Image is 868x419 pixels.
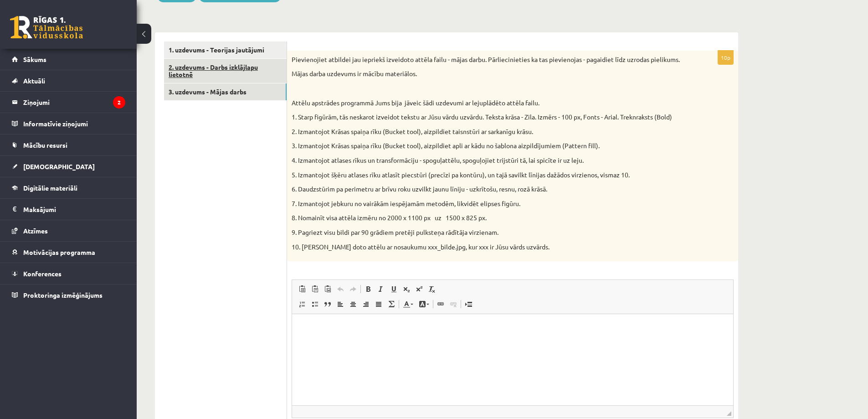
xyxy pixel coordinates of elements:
a: Teksta krāsa [400,298,416,310]
a: Centrēti [347,298,360,310]
a: Ziņojumi2 [12,92,125,113]
a: Izlīdzināt pa labi [360,298,372,310]
i: 2 [113,96,125,109]
span: Motivācijas programma [23,248,95,256]
a: Digitālie materiāli [12,177,125,198]
a: Math [385,298,398,310]
a: Informatīvie ziņojumi [12,113,125,134]
a: Augšraksts [413,283,426,295]
a: Proktoringa izmēģinājums [12,285,125,305]
p: Attēlu apstrādes programmā Jums bija jāveic šādi uzdevumi ar lejuplādēto attēla failu. [292,98,688,108]
a: Treknraksts (vadīšanas taustiņš+B) [362,283,375,295]
a: Rīgas 1. Tālmācības vidusskola [10,16,83,39]
span: Atzīmes [23,227,48,235]
p: 1. Starp figūrām, tās neskarot izveidot tekstu ar Jūsu vārdu uzvārdu. Teksta krāsa - Zila. Izmērs... [292,113,688,122]
a: Motivācijas programma [12,242,125,263]
a: Pasvītrojums (vadīšanas taustiņš+U) [387,283,400,295]
a: Mācību resursi [12,134,125,155]
a: Fona krāsa [416,298,432,310]
p: 10. [PERSON_NAME] doto attēlu ar nosaukumu xxx_bilde.jpg, kur xxx ir Jūsu vārds uzvārds. [292,243,688,252]
a: Atsaistīt [447,298,460,310]
a: Ielīmēt (vadīšanas taustiņš+V) [296,283,308,295]
span: Aktuāli [23,77,45,85]
a: Aktuāli [12,70,125,91]
iframe: Bagātinātā teksta redaktors, wiswyg-editor-user-answer-47433799761640 [292,314,733,405]
a: [DEMOGRAPHIC_DATA] [12,156,125,177]
a: Sākums [12,49,125,70]
p: 5. Izmantojot šķēru atlases rīku atlasīt piecstūri (precīzi pa kontūru), un tajā savilkt līnijas ... [292,171,688,180]
p: 8. Nomainīt visa attēla izmēru no 2000 x 1100 px uz 1500 x 825 px. [292,213,688,222]
p: Pievienojiet atbildei jau iepriekš izveidoto attēla failu - mājas darbu. Pārliecinieties ka tas p... [292,55,688,64]
p: 4. Izmantojot atlases rīkus un transformāciju - spoguļattēlu, spoguļojiet trijstūri tā, lai spicī... [292,156,688,165]
p: 7. Izmantojot jebkuru no vairākām iespējamām metodēm, likvidēt elipses figūru. [292,199,688,208]
p: 3. Izmantojot Krāsas spaiņa rīku (Bucket tool), aizpildiet apli ar kādu no šablona aizpildījumiem... [292,141,688,150]
span: Digitālie materiāli [23,184,77,192]
span: Sākums [23,55,46,63]
a: Ievietot/noņemt numurētu sarakstu [296,298,308,310]
span: Konferences [23,269,62,278]
a: Ievietot no Worda [321,283,334,295]
a: Bloka citāts [321,298,334,310]
a: Atzīmes [12,220,125,241]
a: Saite (vadīšanas taustiņš+K) [434,298,447,310]
p: 2. Izmantojot Krāsas spaiņa rīku (Bucket tool), aizpildiet taisnstūri ar sarkanīgu krāsu. [292,127,688,136]
a: Apakšraksts [400,283,413,295]
a: Atkārtot (vadīšanas taustiņš+Y) [347,283,360,295]
span: Proktoringa izmēģinājums [23,291,103,299]
span: Mērogot [727,411,731,416]
legend: Informatīvie ziņojumi [23,113,125,134]
a: Ievietot/noņemt sarakstu ar aizzīmēm [308,298,321,310]
a: 3. uzdevums - Mājas darbs [164,83,287,100]
span: Mācību resursi [23,141,67,149]
a: Izlīdzināt malas [372,298,385,310]
p: Mājas darba uzdevums ir mācību materiālos. [292,69,688,78]
legend: Maksājumi [23,199,125,220]
a: Izlīdzināt pa kreisi [334,298,347,310]
a: Noņemt stilus [426,283,438,295]
a: Konferences [12,263,125,284]
a: Ievietot kā vienkāršu tekstu (vadīšanas taustiņš+pārslēgšanas taustiņš+V) [308,283,321,295]
legend: Ziņojumi [23,92,125,113]
a: Slīpraksts (vadīšanas taustiņš+I) [375,283,387,295]
p: 9. Pagriezt visu bildi par 90 grādiem pretēji pulksteņa rādītāja virzienam. [292,228,688,237]
p: 6. Daudzstūrim pa perimetru ar brīvu roku uzvilkt jaunu līniju - uzkrītošu, resnu, rozā krāsā. [292,185,688,194]
span: [DEMOGRAPHIC_DATA] [23,162,95,171]
a: 1. uzdevums - Teorijas jautājumi [164,41,287,58]
p: 10p [718,50,734,65]
a: Atcelt (vadīšanas taustiņš+Z) [334,283,347,295]
a: Ievietot lapas pārtraukumu drukai [462,298,475,310]
a: 2. uzdevums - Darbs izklājlapu lietotnē [164,59,287,83]
a: Maksājumi [12,199,125,220]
